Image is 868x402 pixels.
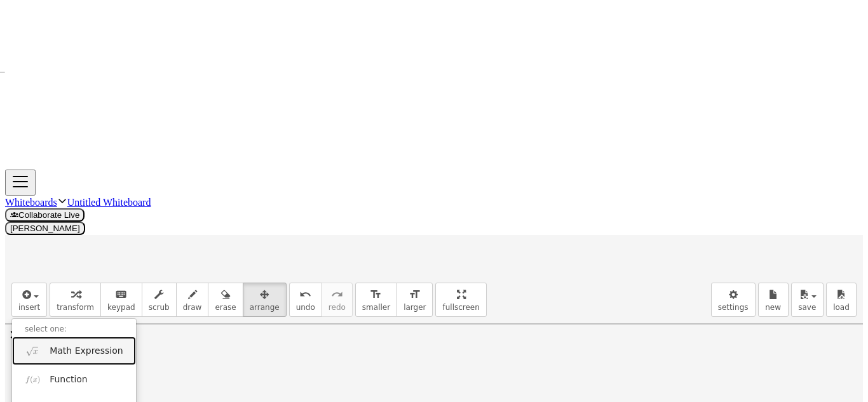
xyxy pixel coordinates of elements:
i: redo [331,287,343,302]
span: Math Expression [50,345,123,358]
a: Function [12,365,136,394]
li: select one: [12,322,136,337]
button: Toggle navigation [5,170,36,196]
span: load [833,303,850,312]
span: chevron_right [5,327,20,342]
span: transform [57,303,94,312]
button: new [758,283,789,317]
span: fullscreen [442,303,479,312]
button: load [826,283,857,317]
button: Collaborate Live [5,208,85,222]
span: draw [183,303,202,312]
span: redo [329,303,346,312]
button: keyboardkeypad [100,283,142,317]
button: chevron_rightFormulas [5,324,863,344]
span: arrange [250,303,280,312]
button: transform [50,283,101,317]
span: larger [403,303,426,312]
span: keypad [107,303,135,312]
i: format_size [409,287,421,302]
span: scrub [149,303,170,312]
i: keyboard [115,287,127,302]
button: draw [176,283,209,317]
i: format_size [370,287,382,302]
span: settings [718,303,749,312]
button: fullscreen [435,283,486,317]
span: [PERSON_NAME] [10,224,80,233]
a: Whiteboards [5,197,57,208]
span: Collaborate Live [10,210,79,220]
button: scrub [142,283,177,317]
span: save [798,303,816,312]
span: new [765,303,781,312]
button: settings [711,283,756,317]
button: arrange [243,283,287,317]
span: smaller [362,303,390,312]
img: f_x.png [25,372,41,387]
button: redoredo [322,283,353,317]
button: [PERSON_NAME] [5,222,85,235]
i: undo [299,287,311,302]
a: Untitled Whiteboard [67,197,151,208]
span: erase [215,303,236,312]
span: insert [18,303,40,312]
button: format_sizelarger [397,283,433,317]
button: insert [11,283,47,317]
button: save [791,283,824,317]
button: undoundo [289,283,322,317]
img: sqrt_x.png [25,343,41,359]
a: Math Expression [12,337,136,365]
span: undo [296,303,315,312]
button: format_sizesmaller [355,283,397,317]
span: Function [50,373,88,386]
button: erase [208,283,243,317]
